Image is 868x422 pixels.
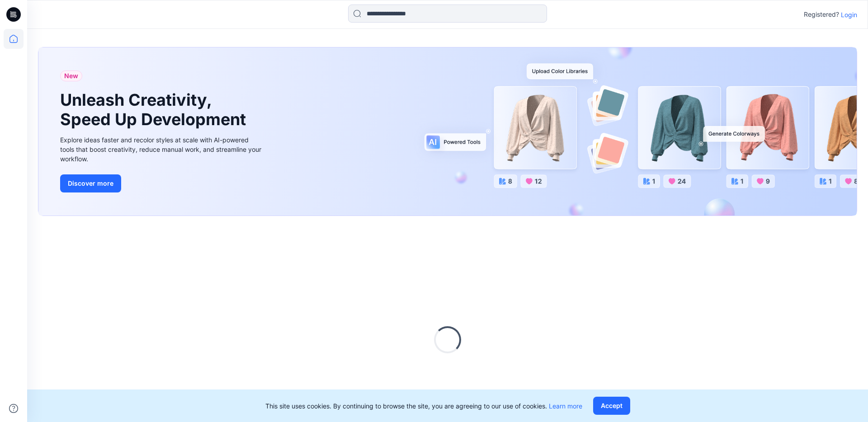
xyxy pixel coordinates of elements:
p: Registered? [804,9,839,20]
h1: Unleash Creativity, Speed Up Development [60,90,250,129]
p: Login [841,10,857,19]
p: This site uses cookies. By continuing to browse the site, you are agreeing to our use of cookies. [265,401,582,411]
button: Accept [593,397,630,415]
button: Discover more [60,174,121,192]
span: New [64,70,78,81]
div: Explore ideas faster and recolor styles at scale with AI-powered tools that boost creativity, red... [60,135,264,164]
a: Learn more [549,402,582,410]
a: Discover more [60,174,264,192]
